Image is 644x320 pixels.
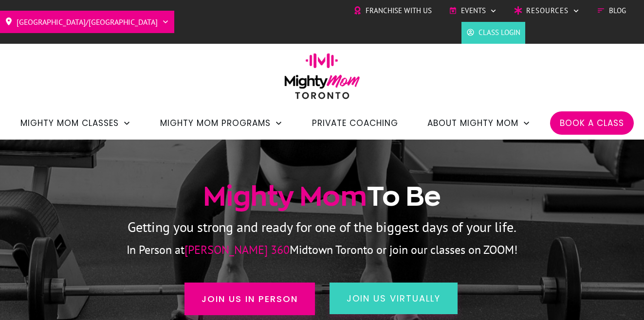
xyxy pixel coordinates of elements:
span: Mighty Mom Classes [20,115,119,131]
a: Private Coaching [312,115,398,131]
a: Events [449,3,497,18]
img: mightymom-logo-toronto [279,53,365,106]
span: Resources [526,3,569,18]
span: Mighty Mom [203,181,367,211]
a: Join us in person [184,283,315,315]
span: Mighty Mom Programs [160,115,271,131]
span: Join us in person [202,292,298,305]
a: Mighty Mom Programs [160,115,283,131]
span: Events [461,3,486,18]
a: Book a Class [560,115,624,131]
span: Blog [609,3,626,18]
a: Class Login [466,25,520,40]
a: [GEOGRAPHIC_DATA]/[GEOGRAPHIC_DATA] [5,14,169,30]
h1: To Be [31,179,614,214]
a: About Mighty Mom [427,115,531,131]
span: Franchise with Us [366,3,432,18]
p: Getting you strong and ready for one of the biggest days of your life. [31,215,614,239]
span: join us virtually [347,292,441,304]
a: Resources [514,3,580,18]
a: Blog [597,3,626,18]
a: Mighty Mom Classes [20,115,131,131]
a: Franchise with Us [353,3,432,18]
span: [GEOGRAPHIC_DATA]/[GEOGRAPHIC_DATA] [17,14,158,30]
p: In Person at Midtown Toronto or join our classes on ZOOM! [31,240,614,260]
a: join us virtually [330,283,458,314]
span: Class Login [478,25,520,40]
span: [PERSON_NAME] 360 [184,242,290,257]
span: About Mighty Mom [427,115,518,131]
